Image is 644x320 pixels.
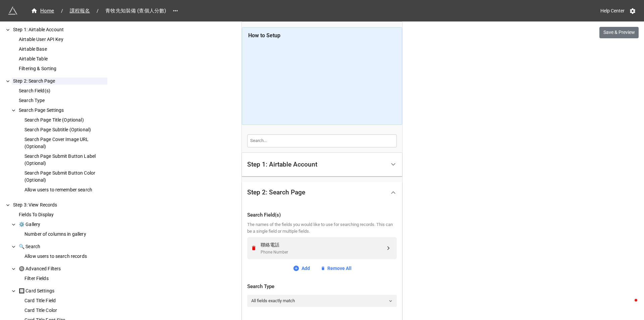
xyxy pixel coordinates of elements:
[599,27,639,38] button: Save & Preview
[101,7,170,15] span: 青牧先知裝備 (查個人分數)
[17,36,107,43] div: Airtable User API Key
[61,7,63,14] li: /
[27,7,58,15] a: Home
[17,55,107,62] div: Airtable Table
[17,97,107,104] div: Search Type
[23,186,107,193] div: Allow users to remember search
[17,46,107,53] div: Airtable Base
[242,153,402,177] div: Step 1: Airtable Account
[17,107,107,114] div: Search Page Settings
[66,7,94,15] a: 課程報名
[23,117,107,124] div: Search Page Title (Optional)
[247,221,397,235] div: The names of the fields you would like to use for searching records. This can be a single field o...
[247,161,317,168] div: Step 1: Airtable Account
[23,307,107,314] div: Card Title Color
[261,241,385,248] div: 聯絡電話
[23,297,107,304] div: Card Title Field
[248,32,280,39] b: How to Setup
[23,275,107,282] div: Filter Fields
[247,283,397,291] div: Search Type
[17,243,107,250] div: 🔍 Search
[12,78,107,85] div: Step 2: Search Page
[17,287,107,294] div: 🔲 Card Settings
[23,253,107,260] div: Allow users to search records
[23,126,107,133] div: Search Page Subtitle (Optional)
[247,134,397,147] input: Search...
[247,295,397,307] a: All fields exactly match
[17,221,107,228] div: ⚙️ Gallery
[242,182,402,203] div: Step 2: Search Page
[23,153,107,167] div: Search Page Submit Button Label (Optional)
[8,6,17,15] img: miniextensions-icon.73ae0678.png
[17,211,107,218] div: Fields To Display
[321,265,352,272] a: Remove All
[27,7,170,15] nav: breadcrumb
[66,7,94,15] span: 課程報名
[12,201,107,209] div: Step 3: View Records
[97,7,99,14] li: /
[596,5,629,17] a: Help Center
[31,7,54,15] div: Home
[23,231,107,238] div: Number of columns in gallery
[261,249,385,256] div: Phone Number
[621,297,637,313] iframe: Intercom live chat
[247,211,397,219] div: Search Field(s)
[17,265,107,272] div: 🔘 Advanced Filters
[251,245,259,251] a: Remove
[248,42,396,119] iframe: Search Page for Airtable
[23,136,107,150] div: Search Page Cover Image URL (Optional)
[293,265,310,272] a: Add
[23,170,107,184] div: Search Page Submit Button Color (Optional)
[12,26,107,33] div: Step 1: Airtable Account
[247,189,305,196] div: Step 2: Search Page
[17,65,107,72] div: Filtering & Sorting
[17,87,107,94] div: Search Field(s)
